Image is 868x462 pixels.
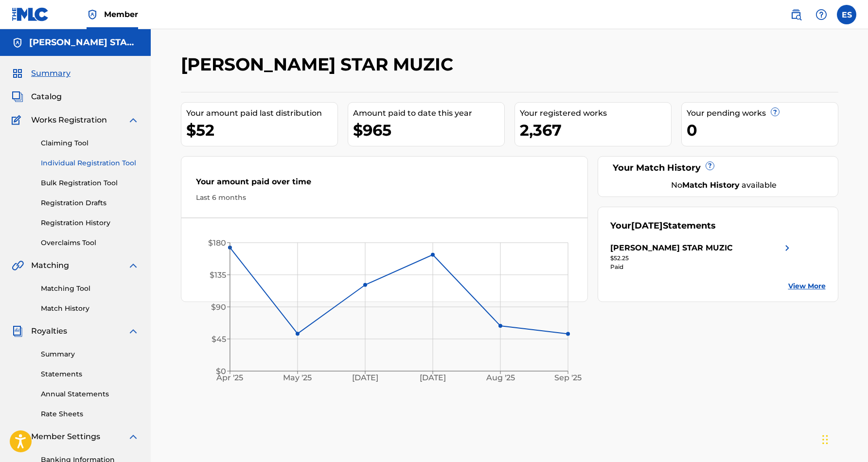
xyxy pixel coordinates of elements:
div: User Menu [837,5,856,24]
a: Matching Tool [41,284,139,294]
tspan: Apr '25 [216,373,243,383]
tspan: [DATE] [420,373,446,383]
span: Summary [31,68,71,79]
tspan: $90 [211,302,226,312]
img: Works Registration [12,114,24,126]
span: ? [706,162,714,170]
div: Your Match History [610,161,826,175]
tspan: [DATE] [352,373,378,383]
h5: SMITH STAR MUZIC [29,37,139,48]
strong: Match History [682,180,740,190]
span: [DATE] [631,220,663,231]
img: expand [127,260,139,271]
div: Last 6 months [196,193,573,203]
tspan: Sep '25 [554,373,582,383]
tspan: Aug '25 [486,373,515,383]
img: MLC Logo [12,7,49,21]
img: Top Rightsholder [87,9,98,20]
div: Help [812,5,831,24]
span: Member [104,9,138,20]
a: Individual Registration Tool [41,158,139,168]
div: Paid [610,263,793,271]
tspan: $180 [208,238,226,248]
tspan: $45 [212,335,226,344]
a: Statements [41,369,139,379]
div: Your amount paid over time [196,176,573,193]
div: 0 [687,119,838,141]
a: Rate Sheets [41,409,139,419]
a: Registration History [41,218,139,228]
div: $965 [353,119,504,141]
img: search [790,9,802,20]
a: CatalogCatalog [12,91,62,103]
div: Drag [822,425,828,454]
img: Summary [12,68,23,79]
a: Annual Statements [41,389,139,399]
img: expand [127,325,139,337]
img: Member Settings [12,431,23,443]
a: Bulk Registration Tool [41,178,139,188]
img: Matching [12,260,24,271]
div: $52.25 [610,254,793,263]
img: expand [127,114,139,126]
span: Catalog [31,91,62,103]
div: Your registered works [520,107,671,119]
a: Summary [41,349,139,359]
img: Accounts [12,37,23,49]
img: right chevron icon [781,242,793,254]
span: Matching [31,260,69,271]
div: 2,367 [520,119,671,141]
div: $52 [186,119,337,141]
a: View More [788,281,826,291]
div: Your amount paid last distribution [186,107,337,119]
a: Registration Drafts [41,198,139,208]
div: Your Statements [610,219,716,232]
a: Match History [41,303,139,314]
a: Public Search [786,5,806,24]
img: Catalog [12,91,23,103]
h2: [PERSON_NAME] STAR MUZIC [181,53,458,75]
a: [PERSON_NAME] STAR MUZICright chevron icon$52.25Paid [610,242,793,271]
iframe: Chat Widget [819,415,868,462]
div: [PERSON_NAME] STAR MUZIC [610,242,733,254]
img: expand [127,431,139,443]
img: Royalties [12,325,23,337]
img: help [815,9,827,20]
tspan: May '25 [283,373,312,383]
span: Royalties [31,325,67,337]
div: Amount paid to date this year [353,107,504,119]
span: ? [771,108,779,116]
span: Works Registration [31,114,107,126]
a: SummarySummary [12,68,71,79]
tspan: $135 [210,270,226,280]
a: Overclaims Tool [41,238,139,248]
div: Your pending works [687,107,838,119]
tspan: $0 [216,367,226,376]
div: No available [622,179,826,191]
span: Member Settings [31,431,100,443]
a: Claiming Tool [41,138,139,148]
